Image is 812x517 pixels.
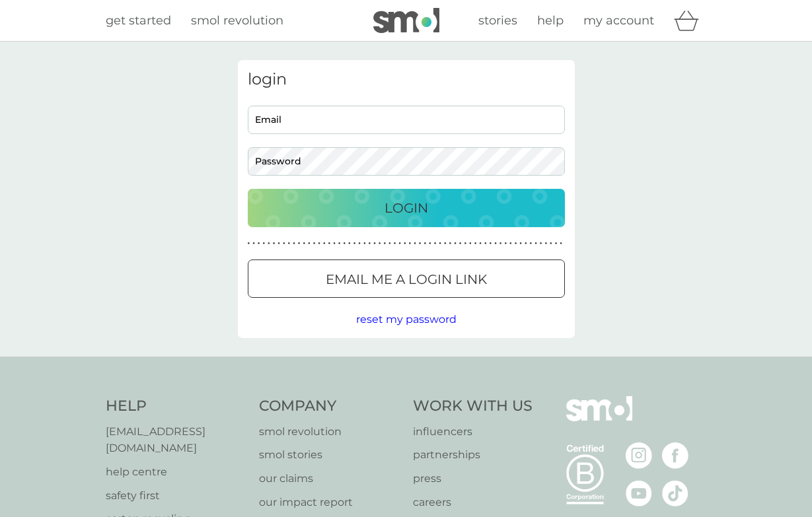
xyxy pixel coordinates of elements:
img: visit the smol Facebook page [662,442,688,469]
p: ● [519,240,522,247]
h4: Work With Us [413,396,533,417]
p: ● [283,240,285,247]
p: ● [404,240,406,247]
p: ● [490,240,492,247]
p: ● [273,240,276,247]
h4: Help [106,396,246,417]
p: ● [268,240,270,247]
img: smol [566,396,632,441]
p: ● [459,240,462,247]
p: ● [252,240,255,247]
p: ● [409,240,412,247]
img: smol [373,8,439,33]
p: ● [328,240,331,247]
p: ● [353,240,356,247]
p: ● [484,240,487,247]
a: [EMAIL_ADDRESS][DOMAIN_NAME] [106,423,246,457]
p: ● [525,240,527,247]
p: ● [555,240,558,247]
p: ● [504,240,507,247]
p: ● [277,240,280,247]
p: ● [363,240,366,247]
p: ● [383,240,386,247]
p: smol stories [259,446,400,464]
p: ● [544,240,547,247]
p: ● [535,240,537,247]
button: Email me a login link [248,259,565,298]
p: ● [358,240,361,247]
p: ● [308,240,311,247]
p: ● [479,240,482,247]
p: ● [379,240,381,247]
p: ● [444,240,447,247]
p: ● [293,240,295,247]
p: ● [303,240,305,247]
p: ● [388,240,391,247]
p: influencers [413,423,533,440]
p: ● [439,240,441,247]
p: ● [449,240,452,247]
img: visit the smol Tiktok page [662,480,688,506]
p: ● [313,240,316,247]
span: help [537,13,564,28]
a: help centre [106,464,246,481]
img: visit the smol Instagram page [626,442,652,469]
p: ● [474,240,477,247]
p: ● [298,240,301,247]
a: safety first [106,487,246,504]
span: smol revolution [191,13,283,28]
p: ● [394,240,396,247]
a: my account [583,11,654,30]
p: ● [398,240,401,247]
h4: Company [259,396,400,417]
p: ● [343,240,346,247]
p: ● [288,240,291,247]
p: ● [262,240,265,247]
p: ● [414,240,416,247]
p: ● [419,240,422,247]
p: ● [369,240,371,247]
p: ● [429,240,431,247]
a: partnerships [413,446,533,464]
a: press [413,470,533,487]
p: ● [550,240,552,247]
p: Login [385,197,428,219]
p: Email me a login link [326,269,487,290]
span: my account [583,13,654,28]
a: our impact report [259,494,400,511]
a: smol revolution [191,11,283,30]
a: stories [478,11,517,30]
p: ● [424,240,426,247]
p: ● [454,240,457,247]
p: ● [469,240,472,247]
p: ● [509,240,512,247]
p: ● [318,240,320,247]
a: get started [106,11,171,30]
h3: login [248,70,565,89]
p: ● [348,240,351,247]
p: ● [540,240,542,247]
p: ● [530,240,533,247]
p: ● [333,240,336,247]
span: get started [106,13,171,28]
a: smol revolution [259,423,400,440]
p: ● [258,240,260,247]
p: ● [499,240,502,247]
a: careers [413,494,533,511]
button: reset my password [356,311,457,328]
span: stories [478,13,517,28]
button: Login [248,189,565,227]
p: ● [338,240,341,247]
p: ● [560,240,562,247]
p: ● [494,240,497,247]
p: ● [373,240,376,247]
span: reset my password [356,313,457,326]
